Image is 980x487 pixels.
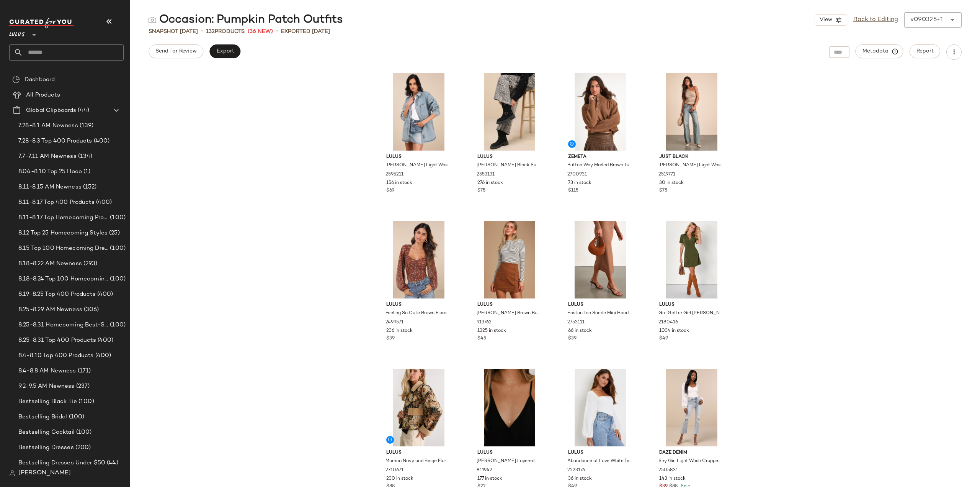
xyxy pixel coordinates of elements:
[76,106,89,115] span: (44)
[819,17,832,23] span: View
[155,48,197,54] span: Send for Review
[653,369,730,446] img: 12171661_2505831.jpg
[658,171,675,178] span: 2519771
[567,162,632,169] span: Button Way Marled Brown Turtleneck Cardigan Sweater
[477,180,503,187] span: 276 in stock
[385,171,403,178] span: 2595211
[26,91,60,100] span: All Products
[209,44,240,58] button: Export
[477,302,542,308] span: Lulus
[380,221,457,298] img: 12018301_2499571.jpg
[658,319,678,326] span: 2180416
[471,73,548,151] img: 12279061_2553131.jpg
[386,449,451,456] span: Lulus
[477,467,492,474] span: 811942
[149,28,198,36] span: Snapshot [DATE]
[477,458,541,465] span: [PERSON_NAME] Layered Gold Necklace
[567,458,632,465] span: Abundance of Love White Textured Long Sleeve Tie-Back Bodysuit
[92,137,110,146] span: (400)
[18,183,82,192] span: 8.11-8.15 AM Newness
[18,290,96,299] span: 8.19-8.25 Top 400 Products
[477,162,541,169] span: [PERSON_NAME] Black Suede Moto Ankle Boots
[562,221,639,298] img: 2753111_01_OM_2025-08-25.jpg
[567,171,587,178] span: 2700931
[658,310,723,317] span: Go-Getter Girl [PERSON_NAME] Corduroy Mini Dress With Pockets
[910,44,940,58] button: Report
[567,467,585,474] span: 2223176
[477,476,502,482] span: 177 in stock
[108,321,126,330] span: (100)
[149,16,156,24] img: svg%3e
[386,335,395,342] span: $39
[75,428,92,437] span: (100)
[568,335,577,342] span: $39
[18,275,108,284] span: 8.18-8.24 Top 100 Homecoming Dresses
[9,18,74,28] img: cfy_white_logo.C9jOOHJF.svg
[659,328,689,335] span: 1034 in stock
[658,458,723,465] span: Shy Girl Light Wash Cropped Distressed High-Rise Flare Jeans
[659,302,724,308] span: Lulus
[658,162,723,169] span: [PERSON_NAME] Light Wash Low-Rise Straight Leg Jeans
[562,73,639,151] img: 2700931_01_hero_2025-08-26.jpg
[18,443,74,452] span: Bestselling Dresses
[477,335,486,342] span: $45
[82,259,98,268] span: (293)
[568,476,592,482] span: 36 in stock
[18,305,82,314] span: 8.25-8.29 AM Newness
[18,469,71,478] span: [PERSON_NAME]
[18,321,108,330] span: 8.25-8.31 Homecoming Best-Sellers
[385,310,450,317] span: Feeling So Cute Brown Floral Mesh Balloon Sleeve Crop Top
[18,351,94,360] span: 8.4-8.10 Top 400 Products
[567,310,632,317] span: Easton Tan Suede Mini Handbag
[94,351,111,360] span: (400)
[659,154,724,161] span: Just Black
[75,382,90,391] span: (237)
[477,328,506,335] span: 1325 in stock
[82,305,99,314] span: (306)
[216,48,234,54] span: Export
[653,221,730,298] img: 10679121_2180416.jpg
[477,319,492,326] span: 913762
[856,44,903,58] button: Metadata
[18,121,78,130] span: 7.28-8.1 AM Newness
[18,167,82,176] span: 8.04-8.10 Top 25 Hoco
[853,15,898,25] a: Back to Editing
[82,167,90,176] span: (1)
[568,180,591,187] span: 73 in stock
[385,319,403,326] span: 2499571
[18,198,95,207] span: 8.11-8.17 Top 400 Products
[568,154,633,161] span: Zemeta
[96,290,113,299] span: (400)
[910,15,943,25] div: v090325-1
[916,48,934,54] span: Report
[385,458,450,465] span: Morrina Navy and Beige Floral Jacquard Barn Jacket
[248,28,273,36] span: (36 New)
[659,476,686,482] span: 143 in stock
[18,259,82,268] span: 8.18-8.22 AM Newness
[9,470,15,476] img: svg%3e
[206,28,245,36] div: Products
[108,244,126,253] span: (100)
[149,44,203,58] button: Send for Review
[380,73,457,151] img: 12453061_2595211.jpg
[562,369,639,446] img: 10813441_2223176.jpg
[862,48,897,55] span: Metadata
[567,319,585,326] span: 2753111
[385,162,450,169] span: [PERSON_NAME] Light Wash Denim Oversized Shacket
[206,29,215,34] span: 132
[105,459,118,467] span: (44)
[659,335,668,342] span: $49
[568,449,633,456] span: Lulus
[18,137,92,146] span: 7.28-8.3 Top 400 Products
[24,75,55,84] span: Dashboard
[74,443,91,452] span: (200)
[18,229,108,238] span: 8.12 Top 25 Homecoming Styles
[108,213,126,222] span: (100)
[477,171,495,178] span: 2553131
[386,302,451,308] span: Lulus
[18,244,108,253] span: 8.15 Top 100 Homecoming Dresses
[96,336,114,345] span: (400)
[95,198,112,207] span: (400)
[815,14,847,26] button: View
[18,336,96,345] span: 8.25-8.31 Top 400 Products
